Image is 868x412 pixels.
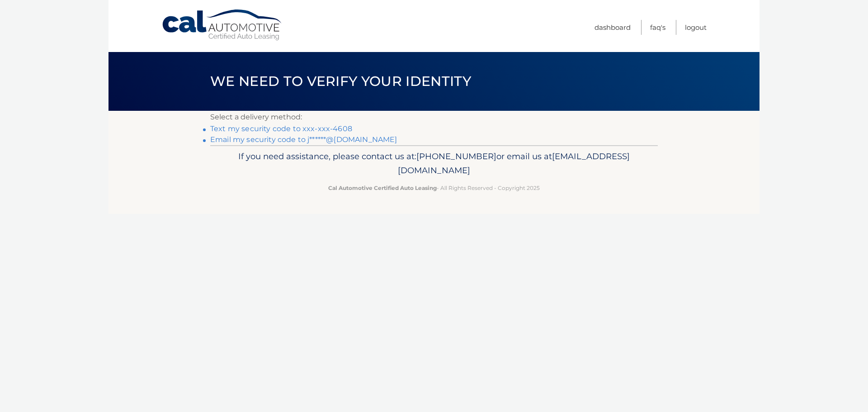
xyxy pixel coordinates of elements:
a: Logout [685,20,707,35]
a: Email my security code to j******@[DOMAIN_NAME] [210,135,397,144]
a: Dashboard [594,20,631,35]
p: If you need assistance, please contact us at: or email us at [216,149,652,178]
p: Select a delivery method: [210,111,658,123]
a: FAQ's [650,20,665,35]
span: We need to verify your identity [210,73,471,90]
a: Text my security code to xxx-xxx-4608 [210,124,352,133]
p: - All Rights Reserved - Copyright 2025 [216,183,652,193]
span: [PHONE_NUMBER] [416,151,496,161]
a: Cal Automotive [161,9,283,41]
strong: Cal Automotive Certified Auto Leasing [328,185,437,191]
